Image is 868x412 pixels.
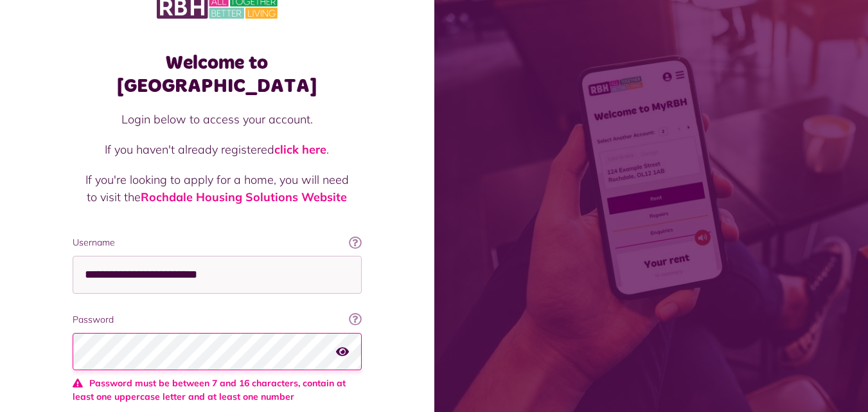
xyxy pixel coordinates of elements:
label: Username [73,236,362,249]
a: click here [274,142,326,157]
a: Rochdale Housing Solutions Website [141,190,347,204]
h1: Welcome to [GEOGRAPHIC_DATA] [73,51,362,98]
span: Password must be between 7 and 16 characters, contain at least one uppercase letter and at least ... [73,377,362,404]
p: If you haven't already registered . [85,141,349,158]
label: Password [73,313,362,327]
p: If you're looking to apply for a home, you will need to visit the [85,171,349,206]
p: Login below to access your account. [85,111,349,128]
